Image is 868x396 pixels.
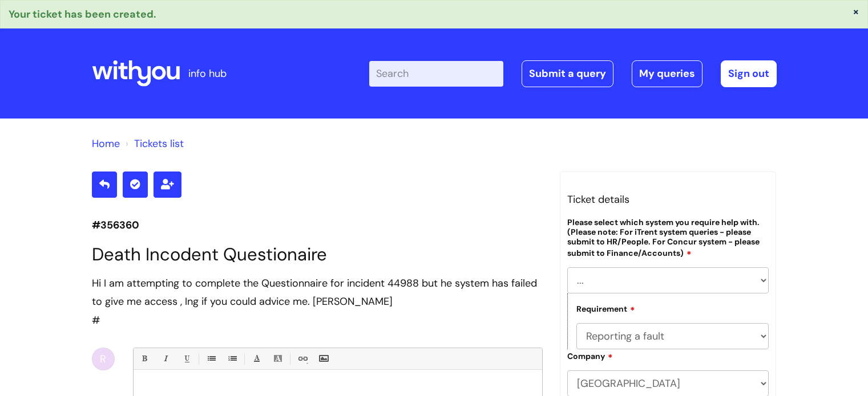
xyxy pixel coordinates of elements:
[316,352,330,366] a: Insert Image...
[721,60,777,87] a: Sign out
[92,244,543,265] h1: Death Incodent Questionaire
[567,218,769,258] label: Please select which system you require help with. (Please note: For iTrent system queries - pleas...
[369,60,777,87] div: | -
[576,303,635,314] label: Requirement
[522,60,613,87] a: Submit a query
[369,61,503,86] input: Search
[92,134,120,153] li: Solution home
[92,274,543,311] div: Hi I am attempting to complete the Questionnaire for incident 44988 but he system has failed to g...
[271,352,285,366] a: Back Color
[188,64,227,83] p: info hub
[567,190,769,209] h3: Ticket details
[853,6,859,17] button: ×
[632,60,703,87] a: My queries
[134,137,184,150] a: Tickets list
[92,274,543,329] div: #
[137,352,151,366] a: Bold (Ctrl-B)
[92,348,115,370] div: R
[179,352,193,366] a: Underline(Ctrl-U)
[249,352,264,366] a: Font Color
[204,352,218,366] a: • Unordered List (Ctrl-Shift-7)
[123,134,184,153] li: Tickets list
[158,352,172,366] a: Italic (Ctrl-I)
[295,352,309,366] a: Link
[225,352,239,366] a: 1. Ordered List (Ctrl-Shift-8)
[92,137,120,150] a: Home
[92,216,543,234] p: #356360
[567,350,613,361] label: Company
